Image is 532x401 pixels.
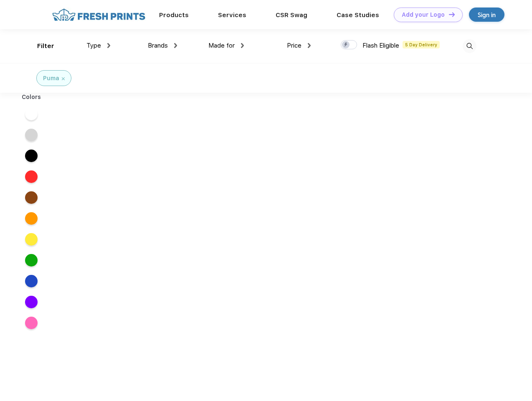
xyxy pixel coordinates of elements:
[287,42,301,49] span: Price
[174,43,177,48] img: dropdown.png
[469,8,504,22] a: Sign in
[148,42,168,49] span: Brands
[37,41,54,51] div: Filter
[62,77,65,80] img: filter_cancel.svg
[308,43,311,48] img: dropdown.png
[43,74,59,83] div: Puma
[50,8,148,22] img: fo%20logo%202.webp
[107,43,110,48] img: dropdown.png
[86,42,101,49] span: Type
[403,41,440,48] span: 5 Day Delivery
[449,12,455,17] img: DT
[241,43,244,48] img: dropdown.png
[478,10,496,20] div: Sign in
[159,11,189,19] a: Products
[276,11,307,19] a: CSR Swag
[402,11,445,18] div: Add your Logo
[208,42,235,49] span: Made for
[15,93,48,102] div: Colors
[362,42,399,49] span: Flash Eligible
[463,39,476,53] img: desktop_search.svg
[218,11,246,19] a: Services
